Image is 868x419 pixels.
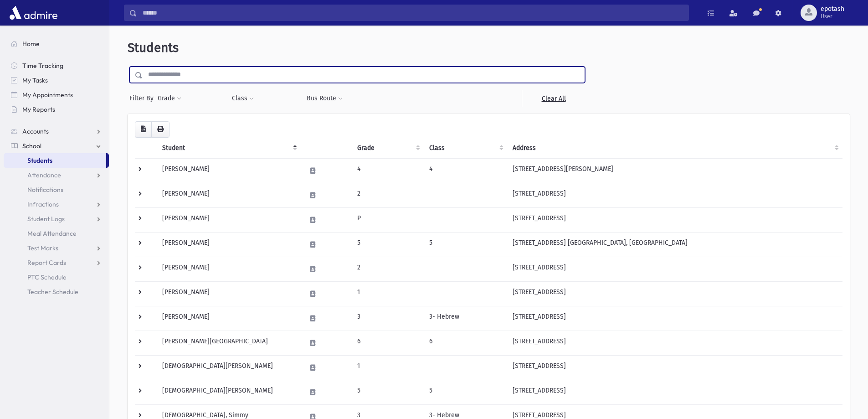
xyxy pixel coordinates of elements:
td: 5 [352,232,424,257]
span: Accounts [22,127,49,135]
td: 5 [352,380,424,404]
a: Student Logs [4,212,109,226]
span: Meal Attendance [27,229,77,238]
th: Student: activate to sort column descending [157,138,301,159]
a: School [4,139,109,153]
span: Teacher Schedule [27,288,78,296]
td: [PERSON_NAME] [157,281,301,306]
button: Class [231,90,254,107]
th: Grade: activate to sort column ascending [352,138,424,159]
td: [STREET_ADDRESS] [507,380,842,404]
td: 1 [352,281,424,306]
td: [PERSON_NAME][GEOGRAPHIC_DATA] [157,331,301,355]
button: Bus Route [306,90,343,107]
td: [DEMOGRAPHIC_DATA][PERSON_NAME] [157,380,301,404]
span: Student Logs [27,215,65,223]
span: epotash [821,5,844,13]
a: Notifications [4,182,109,197]
a: PTC Schedule [4,270,109,285]
td: [DEMOGRAPHIC_DATA][PERSON_NAME] [157,355,301,380]
span: Infractions [27,200,59,208]
a: Accounts [4,124,109,139]
td: [STREET_ADDRESS] [507,355,842,380]
td: P [352,207,424,232]
span: Time Tracking [22,62,63,70]
td: 5 [424,380,507,404]
a: Test Marks [4,241,109,255]
button: Grade [157,90,182,107]
span: My Tasks [22,76,48,84]
th: Class: activate to sort column ascending [424,138,507,159]
span: Attendance [27,171,61,179]
a: My Appointments [4,88,109,102]
span: Students [128,40,179,55]
td: 6 [424,331,507,355]
span: Test Marks [27,244,58,252]
td: 2 [352,257,424,281]
span: School [22,142,41,150]
span: PTC Schedule [27,273,67,281]
a: Students [4,153,106,168]
td: 4 [424,158,507,183]
td: [PERSON_NAME] [157,232,301,257]
input: Search [137,5,688,21]
a: Clear All [522,90,585,107]
span: Students [27,156,52,165]
a: My Tasks [4,73,109,88]
a: Time Tracking [4,58,109,73]
span: User [821,13,844,20]
td: [PERSON_NAME] [157,306,301,331]
td: [PERSON_NAME] [157,158,301,183]
span: Filter By [129,93,157,103]
td: [STREET_ADDRESS][PERSON_NAME] [507,158,842,183]
a: Infractions [4,197,109,212]
td: 6 [352,331,424,355]
a: Home [4,36,109,51]
td: [STREET_ADDRESS] [507,207,842,232]
td: [PERSON_NAME] [157,183,301,207]
td: [STREET_ADDRESS] [507,281,842,306]
td: [PERSON_NAME] [157,207,301,232]
td: [STREET_ADDRESS] [GEOGRAPHIC_DATA], [GEOGRAPHIC_DATA] [507,232,842,257]
a: Attendance [4,168,109,182]
td: 4 [352,158,424,183]
td: [STREET_ADDRESS] [507,183,842,207]
td: 5 [424,232,507,257]
span: Report Cards [27,259,66,267]
a: Report Cards [4,255,109,270]
td: 1 [352,355,424,380]
td: 3 [352,306,424,331]
button: CSV [135,121,152,138]
img: AdmirePro [7,4,60,22]
a: Meal Attendance [4,226,109,241]
td: [STREET_ADDRESS] [507,257,842,281]
span: My Appointments [22,91,73,99]
td: [STREET_ADDRESS] [507,331,842,355]
td: [PERSON_NAME] [157,257,301,281]
span: Home [22,40,40,48]
td: [STREET_ADDRESS] [507,306,842,331]
th: Address: activate to sort column ascending [507,138,842,159]
a: Teacher Schedule [4,285,109,299]
button: Print [151,121,169,138]
td: 3- Hebrew [424,306,507,331]
td: 2 [352,183,424,207]
a: My Reports [4,102,109,117]
span: Notifications [27,186,63,194]
span: My Reports [22,105,55,114]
